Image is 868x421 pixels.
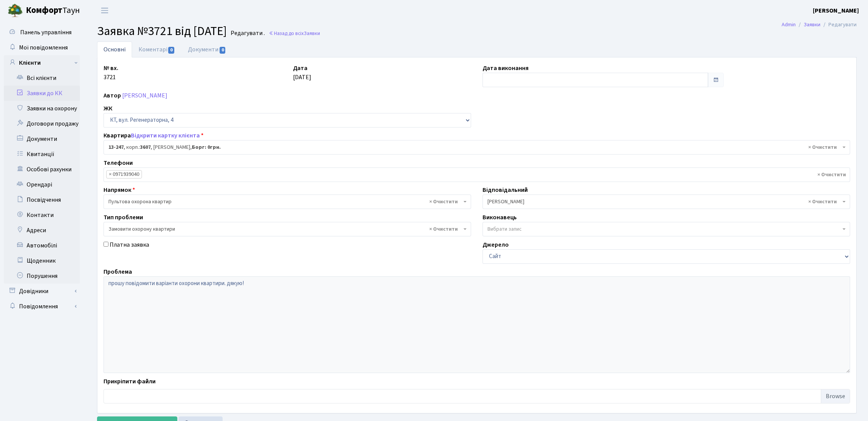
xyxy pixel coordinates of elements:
a: Документи [4,131,80,147]
nav: breadcrumb [770,17,868,33]
label: Автор [104,91,121,100]
span: Сніжко А. В. [483,195,850,209]
div: 3721 [98,64,287,87]
span: Пультова охорона квартир [104,195,471,209]
b: Борг: 0грн. [192,144,221,151]
span: × [109,171,111,178]
b: [PERSON_NAME] [813,6,859,15]
label: Джерело [483,240,509,249]
label: Квартира [104,131,204,140]
a: [PERSON_NAME] [122,91,167,100]
span: Заявки [304,30,320,37]
a: Основні [97,41,132,57]
span: Вибрати запис [487,225,522,233]
span: Видалити всі елементи [817,171,846,179]
a: Заявки до КК [4,86,80,101]
a: Договори продажу [4,116,80,131]
b: 13-247 [108,144,124,151]
span: Замовити охорону квартири [104,222,471,236]
a: Відкрити картку клієнта [131,131,200,140]
span: Заявка №3721 від [DATE] [97,22,227,40]
a: Особові рахунки [4,162,80,177]
span: Замовити охорону квартири [108,225,462,233]
textarea: прошу повідомити варіанти охорони квартири. дякую! [104,276,850,373]
span: Мої повідомлення [19,43,68,52]
span: Видалити всі елементи [429,225,458,233]
a: Довідники [4,284,80,299]
label: Дата [293,64,307,73]
span: 0 [168,47,174,54]
a: Панель управління [4,25,80,40]
a: Адреси [4,223,80,238]
span: Видалити всі елементи [808,144,837,151]
label: Проблема [104,267,132,276]
a: Орендарі [4,177,80,192]
span: Видалити всі елементи [429,198,458,206]
a: Квитанції [4,147,80,162]
a: Повідомлення [4,299,80,314]
a: Заявки на охорону [4,101,80,116]
a: Щоденник [4,253,80,268]
a: Всі клієнти [4,70,80,86]
a: Назад до всіхЗаявки [269,30,320,37]
a: Коментарі [132,41,182,57]
span: Таун [26,4,80,17]
label: Виконавець [483,213,517,222]
button: Переключити навігацію [95,4,114,17]
a: Посвідчення [4,192,80,207]
label: ЖК [104,104,112,113]
b: 3607 [140,144,151,151]
span: Панель управління [20,28,72,37]
span: <b>13-247</b>, корп.: <b>3607</b>, Коваленко Тетяна Вікторівна, <b>Борг: 0грн.</b> [108,144,841,151]
label: Відповідальний [483,185,528,195]
a: Автомобілі [4,238,80,253]
span: <b>13-247</b>, корп.: <b>3607</b>, Коваленко Тетяна Вікторівна, <b>Борг: 0грн.</b> [104,140,850,155]
b: Комфорт [26,4,62,16]
a: [PERSON_NAME] [813,6,859,15]
label: № вх. [104,64,118,73]
span: 0 [220,47,226,54]
a: Клієнти [4,55,80,70]
a: Admin [782,21,796,29]
label: Платна заявка [110,240,149,249]
span: Пультова охорона квартир [108,198,462,206]
a: Заявки [804,21,820,29]
a: Документи [182,41,233,57]
div: [DATE] [287,64,477,87]
label: Напрямок [104,185,135,195]
a: Мої повідомлення [4,40,80,55]
label: Прикріпити файли [104,377,156,386]
label: Телефони [104,158,133,167]
label: Дата виконання [483,64,529,73]
li: Редагувати [820,21,857,29]
small: Редагувати . [229,30,265,37]
li: 0971939040 [106,170,142,179]
span: Видалити всі елементи [808,198,837,206]
a: Контакти [4,207,80,223]
a: Порушення [4,268,80,284]
span: Сніжко А. В. [487,198,841,206]
label: Тип проблеми [104,213,143,222]
img: logo.png [8,3,23,18]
